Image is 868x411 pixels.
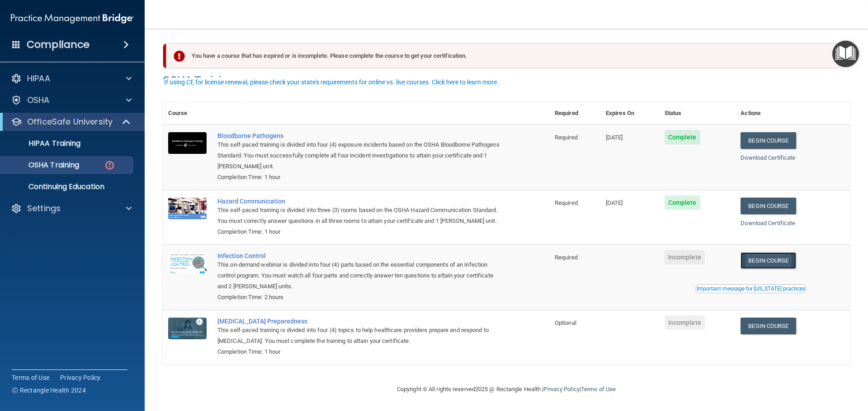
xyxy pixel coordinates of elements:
[60,373,101,382] a: Privacy Policy
[735,102,850,125] th: Actions
[832,41,859,67] button: Open Resource Center
[606,134,623,141] span: [DATE]
[606,199,623,206] span: [DATE]
[543,386,579,393] a: Privacy Policy
[741,132,796,149] a: Begin Course
[6,139,80,148] p: HIPAA Training
[217,318,504,325] a: [MEDICAL_DATA] Preparedness
[341,375,671,404] div: Copyright © All rights reserved 2025 @ Rectangle Health | |
[581,386,616,393] a: Terms of Use
[217,172,504,183] div: Completion Time: 1 hour
[695,284,807,293] button: Read this if you are a dental practitioner in the state of CA
[12,386,86,395] span: Ⓒ Rectangle Health 2024
[665,250,705,264] span: Incomplete
[11,116,131,127] a: OfficeSafe University
[741,318,796,334] a: Begin Course
[741,252,796,269] a: Begin Course
[163,78,500,87] button: If using CE for license renewal, please check your state's requirements for online vs. live cours...
[555,319,576,326] span: Optional
[217,325,504,346] div: This self-paced training is divided into four (4) topics to help healthcare providers prepare and...
[163,74,850,87] h4: OSHA Training
[6,161,79,170] p: OSHA Training
[217,198,504,205] a: Hazard Communication
[174,51,185,62] img: exclamation-circle-solid-danger.72ef9ffc.png
[217,132,504,139] a: Bloodborne Pathogens
[11,73,132,84] a: HIPAA
[217,292,504,303] div: Completion Time: 2 hours
[600,102,659,125] th: Expires On
[217,205,504,226] div: This self-paced training is divided into three (3) rooms based on the OSHA Hazard Communication S...
[12,373,49,382] a: Terms of Use
[555,199,578,206] span: Required
[27,116,113,127] p: OfficeSafe University
[217,139,504,172] div: This self-paced training is divided into four (4) exposure incidents based on the OSHA Bloodborne...
[659,102,736,125] th: Status
[217,259,504,292] div: This on-demand webinar is divided into four (4) parts based on the essential components of an inf...
[555,254,578,261] span: Required
[741,220,795,226] a: Download Certificate
[665,130,700,144] span: Complete
[665,315,705,330] span: Incomplete
[741,154,795,161] a: Download Certificate
[217,346,504,357] div: Completion Time: 1 hour
[164,79,499,85] div: If using CE for license renewal, please check your state's requirements for online vs. live cours...
[741,198,796,214] a: Begin Course
[27,73,50,84] p: HIPAA
[549,102,600,125] th: Required
[555,134,578,141] span: Required
[166,43,840,69] div: You have a course that has expired or is incomplete. Please complete the course to get your certi...
[27,38,90,51] h4: Compliance
[11,203,132,214] a: Settings
[217,226,504,237] div: Completion Time: 1 hour
[27,203,61,214] p: Settings
[163,102,212,125] th: Course
[104,160,115,171] img: danger-circle.6113f641.png
[11,95,132,106] a: OSHA
[27,95,50,106] p: OSHA
[11,9,134,28] img: PMB logo
[697,286,805,291] div: Important message for [US_STATE] practices
[665,195,700,210] span: Complete
[217,252,504,259] a: Infection Control
[6,182,129,191] p: Continuing Education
